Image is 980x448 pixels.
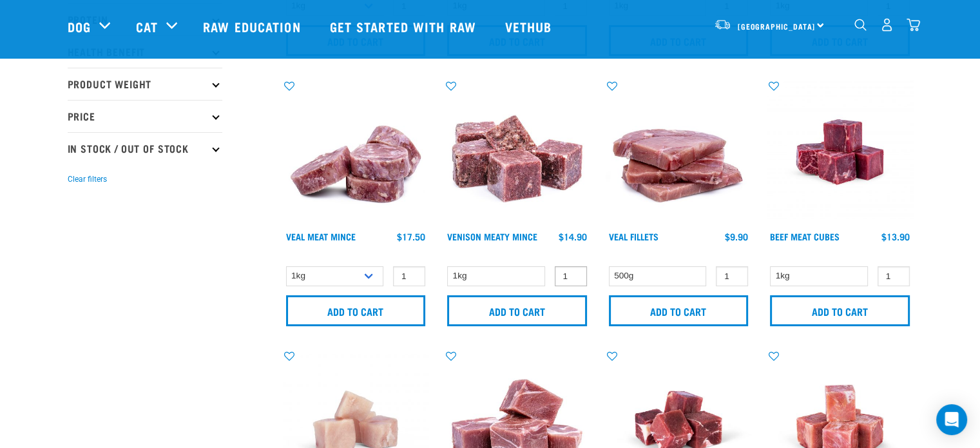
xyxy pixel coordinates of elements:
[854,19,867,31] img: home-icon-1@2x.png
[878,266,910,286] input: 1
[68,17,91,36] a: Dog
[317,1,492,52] a: Get started with Raw
[393,266,425,286] input: 1
[559,231,587,242] div: $14.90
[714,19,731,30] img: van-moving.png
[767,79,913,226] img: Beef Meat Cubes 1669
[936,404,967,435] div: Open Intercom Messenger
[444,79,590,226] img: 1117 Venison Meat Mince 01
[609,295,749,326] input: Add to cart
[283,79,429,226] img: 1160 Veal Meat Mince Medallions 01
[725,231,748,242] div: $9.90
[555,266,587,286] input: 1
[907,18,920,32] img: home-icon@2x.png
[716,266,748,286] input: 1
[738,24,816,28] span: [GEOGRAPHIC_DATA]
[68,173,107,185] button: Clear filters
[397,231,425,242] div: $17.50
[286,295,426,326] input: Add to cart
[68,132,222,164] p: In Stock / Out Of Stock
[286,234,356,239] a: Veal Meat Mince
[68,68,222,100] p: Product Weight
[880,18,894,32] img: user.png
[136,17,158,36] a: Cat
[606,79,752,226] img: Stack Of Raw Veal Fillets
[770,295,910,326] input: Add to cart
[770,234,840,239] a: Beef Meat Cubes
[881,231,910,242] div: $13.90
[447,295,587,326] input: Add to cart
[68,100,222,132] p: Price
[492,1,568,52] a: Vethub
[190,1,316,52] a: Raw Education
[447,234,537,239] a: Venison Meaty Mince
[609,234,658,239] a: Veal Fillets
